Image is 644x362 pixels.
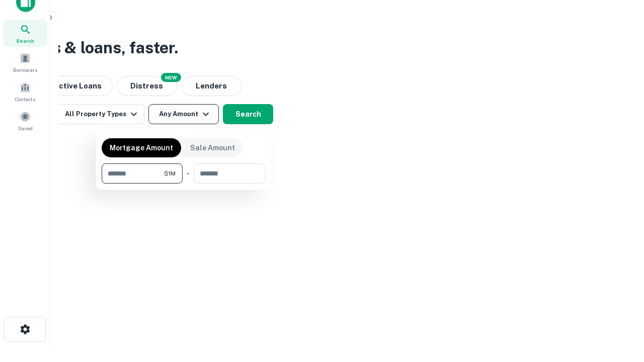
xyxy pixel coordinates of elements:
p: Mortgage Amount [110,142,173,153]
div: - [187,163,190,184]
span: $1M [164,169,176,178]
p: Sale Amount [190,142,235,153]
iframe: Chat Widget [594,282,644,330]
